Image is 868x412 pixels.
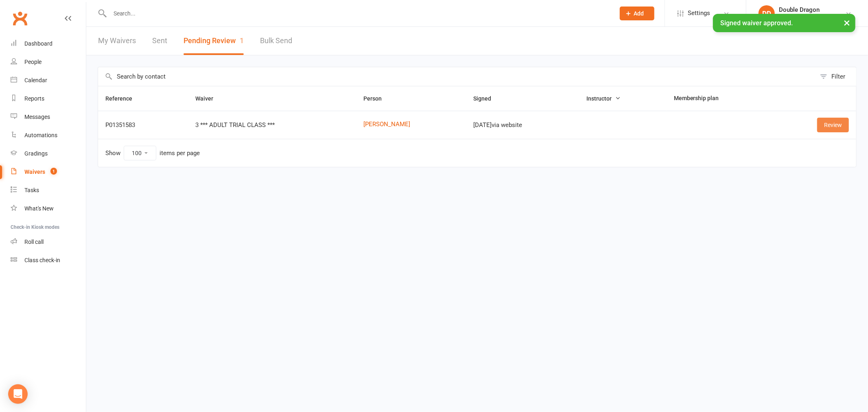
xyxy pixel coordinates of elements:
div: Open Intercom Messenger [8,384,28,404]
span: Signed [473,95,500,102]
input: Search by contact [98,67,816,86]
div: DD [759,5,775,22]
button: Filter [816,67,856,86]
span: Waiver [195,95,222,102]
button: Person [363,94,391,103]
div: items per page [160,150,200,157]
th: Membership plan [667,86,774,111]
div: Double Dragon [779,6,829,13]
a: Review [817,118,849,132]
a: Sent [152,27,167,55]
div: Signed waiver approved. [713,14,855,32]
a: Class kiosk mode [11,251,86,270]
a: Roll call [11,233,86,251]
div: Roll call [24,239,44,245]
a: Bulk Send [260,27,292,55]
span: Reference [105,95,141,102]
button: Add [620,7,654,20]
div: Automations [24,132,57,138]
div: Calendar [24,77,47,83]
div: Gradings [24,150,48,157]
a: Reports [11,90,86,108]
span: Add [634,10,644,17]
div: Filter [831,72,845,81]
div: Double Dragon Gym [779,13,829,21]
div: P01351583 [105,122,181,129]
a: People [11,53,86,71]
div: Messages [24,114,50,120]
span: Person [363,95,391,102]
div: Class check-in [24,257,60,263]
div: People [24,59,42,65]
div: Show [105,146,200,160]
button: Signed [473,94,500,103]
div: What's New [24,205,54,212]
div: Waivers [24,169,45,175]
a: Waivers 1 [11,163,86,181]
button: Instructor [586,94,621,103]
button: Pending Review1 [184,27,244,55]
span: Instructor [586,95,621,102]
a: Dashboard [11,35,86,53]
span: 1 [50,168,57,175]
span: 1 [240,36,244,45]
div: [DATE] via website [473,122,572,129]
div: Dashboard [24,40,52,47]
a: What's New [11,199,86,218]
button: Waiver [195,94,222,103]
a: [PERSON_NAME] [363,121,459,128]
a: Gradings [11,145,86,163]
input: Search... [107,8,609,19]
button: Reference [105,94,141,103]
a: Clubworx [10,8,30,28]
a: My Waivers [98,27,136,55]
a: Messages [11,108,86,126]
div: Reports [24,95,44,102]
span: Settings [688,4,710,22]
a: Tasks [11,181,86,199]
a: Calendar [11,71,86,90]
a: Automations [11,126,86,145]
div: Tasks [24,187,39,193]
button: × [840,14,854,31]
